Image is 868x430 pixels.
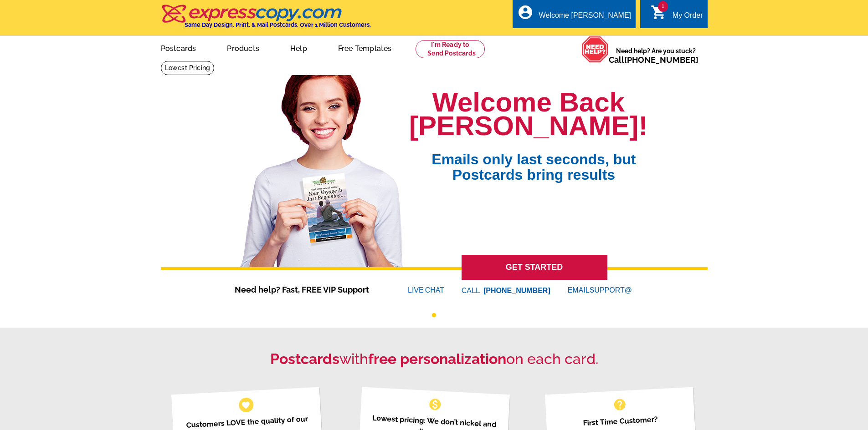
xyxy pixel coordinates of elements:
i: shopping_cart [651,4,667,20]
span: 1 [658,1,668,12]
span: help [612,397,627,412]
a: Free Templates [324,37,406,58]
span: monetization_on [428,397,442,412]
a: Products [212,37,274,58]
font: LIVE [408,285,425,296]
button: 1 of 1 [432,313,436,317]
img: help [581,36,609,63]
a: 1 shopping_cart My Order [651,10,703,21]
span: Need help? Fast, FREE VIP Support [235,283,380,296]
h4: Same Day Design, Print, & Mail Postcards. Over 1 Million Customers. [185,21,371,28]
a: GET STARTED [462,255,607,280]
i: account_circle [517,4,534,20]
span: Call [609,55,699,65]
strong: free personalization [368,350,506,367]
span: Need help? Are you stuck? [609,46,703,65]
a: Help [276,37,322,58]
font: SUPPORT@ [590,285,633,296]
span: Emails only last seconds, but Postcards bring results [420,138,647,182]
a: [PHONE_NUMBER] [624,55,699,65]
h2: with on each card. [161,350,708,368]
h1: Welcome Back [PERSON_NAME]! [409,91,647,138]
span: favorite [241,400,251,410]
a: LIVECHAT [408,286,444,294]
div: Welcome [PERSON_NAME] [539,11,631,24]
p: First Time Customer? [556,412,685,430]
a: Same Day Design, Print, & Mail Postcards. Over 1 Million Customers. [161,11,371,28]
strong: Postcards [270,350,339,367]
div: My Order [673,11,703,24]
a: Postcards [146,37,211,58]
img: welcome-back-logged-in.png [235,68,409,267]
